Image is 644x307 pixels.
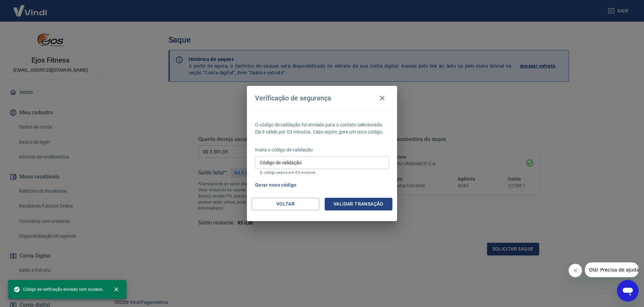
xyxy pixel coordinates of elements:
iframe: Mensagem da empresa [585,262,639,277]
button: Gerar novo código [252,179,299,191]
p: O código de validação foi enviado para o contato selecionado. Ele é válido por 03 minutos. Caso e... [255,121,389,136]
span: Olá! Precisa de ajuda? [4,5,57,10]
iframe: Fechar mensagem [569,264,582,277]
button: Voltar [252,198,319,210]
button: Validar transação [325,198,392,210]
iframe: Botão para abrir a janela de mensagens [617,280,639,302]
span: Código de verificação enviado com sucesso. [14,286,103,293]
h4: Verificação de segurança [255,94,331,102]
p: Insira o código de validação [255,146,389,153]
p: O código expira em 03 minutos. [260,170,384,175]
button: close [109,282,124,297]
